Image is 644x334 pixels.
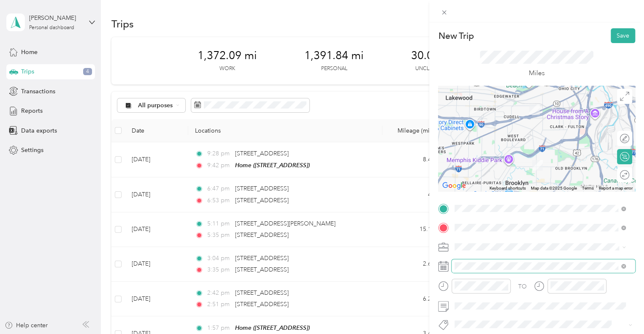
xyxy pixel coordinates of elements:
[529,68,545,79] p: Miles
[440,180,468,191] img: Google
[518,282,527,291] div: TO
[582,186,594,190] a: Terms (opens in new tab)
[597,287,644,334] iframe: Everlance-gr Chat Button Frame
[599,186,633,190] a: Report a map error
[531,186,577,190] span: Map data ©2025 Google
[611,28,635,43] button: Save
[438,30,474,42] p: New Trip
[490,185,526,191] button: Keyboard shortcuts
[440,180,468,191] a: Open this area in Google Maps (opens a new window)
